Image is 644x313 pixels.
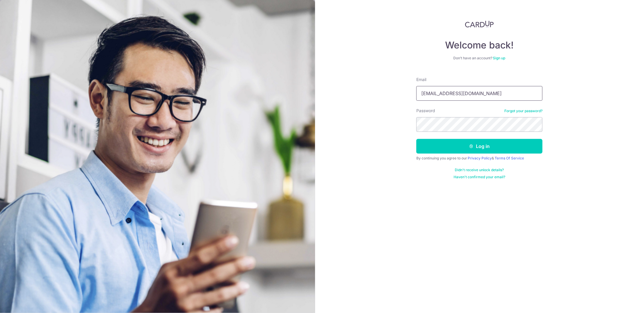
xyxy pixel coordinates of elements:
[454,175,505,179] a: Haven't confirmed your email?
[465,21,494,28] img: CardUp Logo
[416,108,435,114] label: Password
[416,39,542,51] h4: Welcome back!
[416,77,426,83] label: Email
[493,56,506,60] a: Sign up
[416,56,542,60] div: Don’t have an account?
[416,86,542,101] input: Enter your Email
[504,109,542,113] a: Forgot your password?
[416,156,542,161] div: By continuing you agree to our &
[416,139,542,154] button: Log in
[495,156,524,160] a: Terms Of Service
[468,156,492,160] a: Privacy Policy
[455,168,504,172] a: Didn't receive unlock details?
